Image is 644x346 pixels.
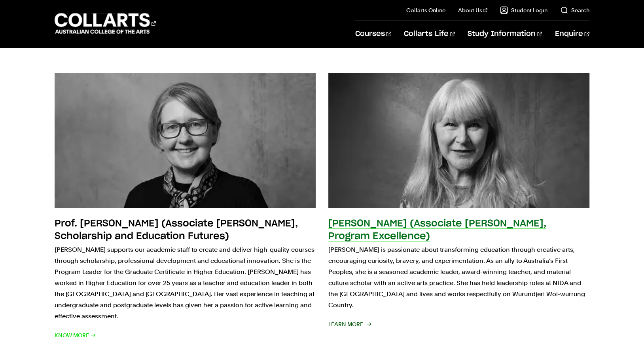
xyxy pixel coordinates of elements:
[55,244,316,322] p: [PERSON_NAME] supports our academic staff to create and deliver high-quality courses through scho...
[406,6,445,14] a: Collarts Online
[500,6,547,14] a: Student Login
[55,219,298,241] h2: Prof. [PERSON_NAME] (Associate [PERSON_NAME], Scholarship and Education Futures)
[458,6,487,14] a: About Us
[555,21,589,47] a: Enquire
[55,12,156,35] div: Go to homepage
[355,21,391,47] a: Courses
[328,244,589,311] p: [PERSON_NAME] is passionate about transforming education through creative arts, encouraging curio...
[55,330,96,341] span: Know More
[328,319,370,330] span: Learn More
[560,6,589,14] a: Search
[468,21,542,47] a: Study Information
[328,73,589,340] a: [PERSON_NAME] (Associate [PERSON_NAME], Program Excellence) [PERSON_NAME] is passionate about tra...
[404,21,455,47] a: Collarts Life
[328,219,546,241] h2: [PERSON_NAME] (Associate [PERSON_NAME], Program Excellence)
[55,73,316,340] a: Prof. [PERSON_NAME] (Associate [PERSON_NAME], Scholarship and Education Futures) [PERSON_NAME] su...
